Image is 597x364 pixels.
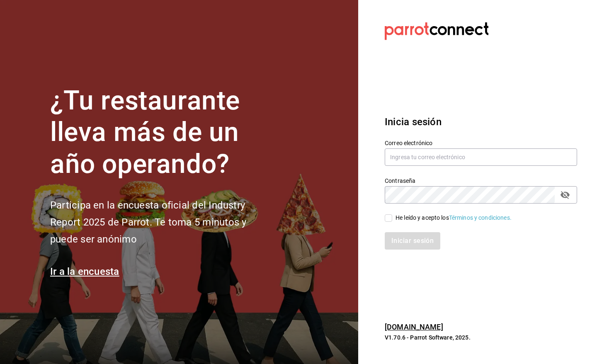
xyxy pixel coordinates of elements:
[385,177,577,183] label: Contraseña
[396,214,512,222] div: He leído y acepto los
[385,333,577,342] p: V1.70.6 - Parrot Software, 2025.
[558,188,572,202] button: passwordField
[385,140,577,146] label: Correo electrónico
[385,148,577,166] input: Ingresa tu correo electrónico
[50,85,274,180] h1: ¿Tu restaurante lleva más de un año operando?
[385,323,443,331] a: [DOMAIN_NAME]
[449,214,512,221] a: Términos y condiciones.
[50,266,119,277] a: Ir a la encuesta
[385,114,577,129] h3: Inicia sesión
[50,197,274,248] h2: Participa en la encuesta oficial del Industry Report 2025 de Parrot. Te toma 5 minutos y puede se...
